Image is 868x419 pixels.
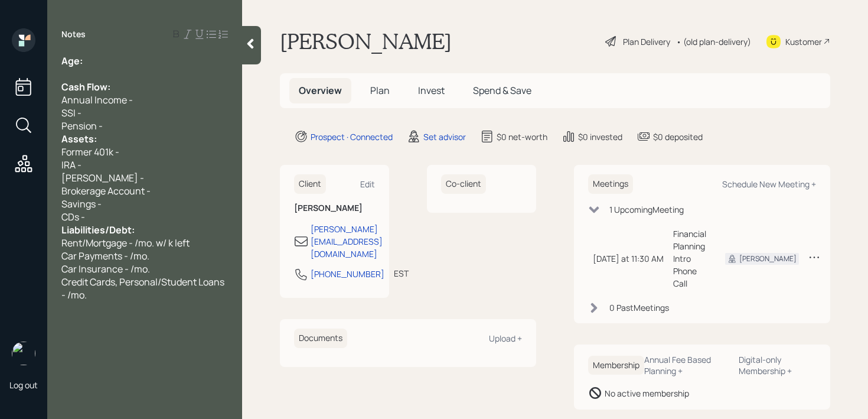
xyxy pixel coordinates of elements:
[9,379,38,391] div: Log out
[294,329,347,348] h6: Documents
[497,131,547,143] div: $0 net-worth
[61,262,150,275] span: Car Insurance - /mo.
[280,28,452,54] h1: [PERSON_NAME]
[61,93,133,106] span: Annual Income -
[609,203,684,216] div: 1 Upcoming Meeting
[294,203,375,213] h6: [PERSON_NAME]
[61,275,226,301] span: Credit Cards, Personal/Student Loans - /mo.
[739,254,797,264] div: [PERSON_NAME]
[673,228,706,290] div: Financial Planning Intro Phone Call
[605,387,689,399] div: No active membership
[61,80,110,93] span: Cash Flow:
[623,35,670,48] div: Plan Delivery
[370,84,390,97] span: Plan
[785,35,822,48] div: Kustomer
[311,223,383,260] div: [PERSON_NAME][EMAIL_ADDRESS][DOMAIN_NAME]
[61,197,102,210] span: Savings -
[311,131,393,143] div: Prospect · Connected
[588,356,644,375] h6: Membership
[12,342,35,365] img: retirable_logo.png
[653,131,703,143] div: $0 deposited
[299,84,342,97] span: Overview
[61,210,85,223] span: CDs -
[61,54,83,67] span: Age:
[722,178,816,190] div: Schedule New Meeting +
[61,28,86,40] label: Notes
[418,84,445,97] span: Invest
[61,184,151,197] span: Brokerage Account -
[294,174,326,194] h6: Client
[360,178,375,190] div: Edit
[441,174,486,194] h6: Co-client
[489,333,522,344] div: Upload +
[61,106,81,119] span: SSI -
[61,236,190,249] span: Rent/Mortgage - /mo. w/ k left
[423,131,466,143] div: Set advisor
[676,35,751,48] div: • (old plan-delivery)
[61,132,97,145] span: Assets:
[473,84,531,97] span: Spend & Save
[61,223,135,236] span: Liabilities/Debt:
[739,354,816,376] div: Digital-only Membership +
[311,268,384,280] div: [PHONE_NUMBER]
[61,119,103,132] span: Pension -
[593,252,664,265] div: [DATE] at 11:30 AM
[61,145,119,158] span: Former 401k -
[61,249,149,262] span: Car Payments - /mo.
[61,171,144,184] span: [PERSON_NAME] -
[394,267,409,280] div: EST
[609,301,669,314] div: 0 Past Meeting s
[578,131,622,143] div: $0 invested
[644,354,729,376] div: Annual Fee Based Planning +
[588,174,633,194] h6: Meetings
[61,158,81,171] span: IRA -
